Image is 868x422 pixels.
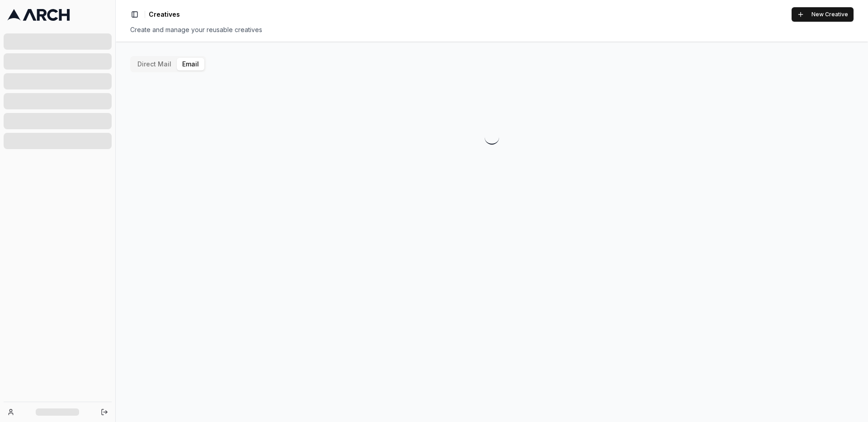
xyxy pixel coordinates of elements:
button: New Creative [792,7,854,22]
button: Direct Mail [132,58,177,70]
nav: breadcrumb [149,10,180,19]
div: Create and manage your reusable creatives [130,25,854,34]
button: Email [177,58,204,70]
span: Creatives [149,10,180,19]
button: Log out [98,406,111,418]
